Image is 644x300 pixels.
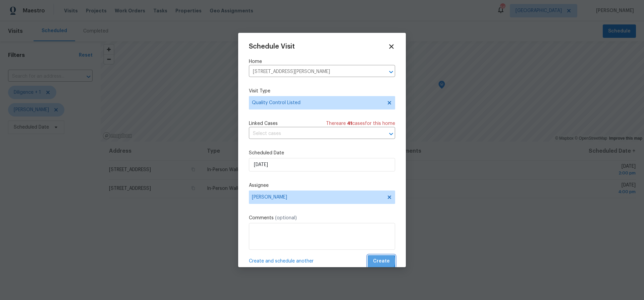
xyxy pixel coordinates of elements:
span: 41 [347,121,352,126]
label: Comments [249,215,395,221]
span: (optional) [275,216,297,220]
span: Schedule Visit [249,43,295,50]
span: There are case s for this home [326,120,395,127]
span: [PERSON_NAME] [252,195,383,200]
span: Quality Control Listed [252,99,382,106]
label: Home [249,58,395,65]
label: Assignee [249,182,395,189]
input: Select cases [249,129,376,139]
span: Create [373,257,390,266]
button: Open [386,129,396,139]
button: Create [368,255,395,268]
span: Linked Cases [249,120,278,127]
button: Open [386,67,396,77]
label: Scheduled Date [249,150,395,156]
span: Close [388,43,395,50]
span: Create and schedule another [249,258,314,265]
label: Visit Type [249,88,395,94]
input: M/D/YYYY [249,158,395,171]
input: Enter in an address [249,67,376,77]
